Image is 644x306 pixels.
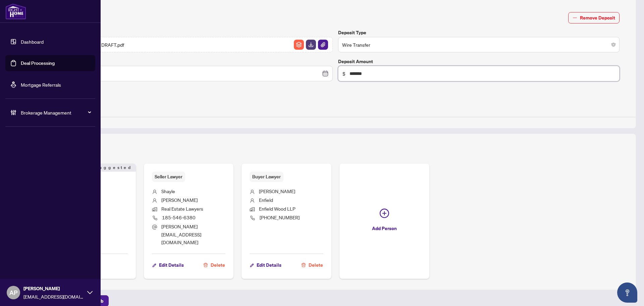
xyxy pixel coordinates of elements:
[580,12,615,23] span: Remove Deposit
[211,260,225,270] span: Delete
[372,223,397,234] span: Add Person
[161,223,201,245] span: [PERSON_NAME][EMAIL_ADDRESS][DOMAIN_NAME]
[342,70,345,77] span: $
[51,58,333,65] label: Deposit Date
[318,39,328,50] button: File Attachement
[293,39,304,50] button: File Archive
[259,197,273,203] span: Enfield
[257,260,281,270] span: Edit Details
[604,70,612,78] keeper-lock: Open Keeper Popup
[568,12,620,24] button: Remove Deposit
[259,206,296,212] span: Enfield Wood LLP
[21,82,61,88] a: Mortgage Referrals
[51,29,333,36] label: Deposit Upload
[573,15,577,20] span: minus
[306,40,316,50] img: File Download
[250,172,283,182] span: Buyer Lawyer
[9,288,17,297] span: AP
[159,260,184,270] span: Edit Details
[380,209,389,218] span: plus-circle
[339,164,429,279] button: Add Person
[294,40,304,50] img: File Archive
[23,293,84,300] span: [EMAIL_ADDRESS][DOMAIN_NAME]
[309,260,323,270] span: Delete
[617,282,637,303] button: Open asap
[259,188,295,194] span: [PERSON_NAME]
[161,188,175,194] span: Shayle
[342,38,615,51] span: Wire Transfer
[5,3,26,19] img: logo
[21,60,55,66] a: Deal Processing
[51,37,333,52] span: RBC SLIP AND BANK DRAFT.pdfFile ArchiveFile DownloadFile Attachement
[21,109,91,116] span: Brokerage Management
[152,172,185,182] span: Seller Lawyer
[301,259,323,271] button: Delete
[318,40,328,50] img: File Attachement
[161,197,198,203] span: [PERSON_NAME]
[21,39,44,45] a: Dashboard
[162,214,196,220] span: 185-546-6380
[203,259,225,271] button: Delete
[92,164,136,172] span: Suggested
[260,214,300,220] span: [PHONE_NUMBER]
[611,43,615,47] span: close-circle
[152,259,184,271] button: Edit Details
[338,58,620,65] label: Deposit Amount
[161,206,203,212] span: Real Estate Lawyers
[338,29,620,36] label: Deposit Type
[23,285,84,292] span: [PERSON_NAME]
[250,259,282,271] button: Edit Details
